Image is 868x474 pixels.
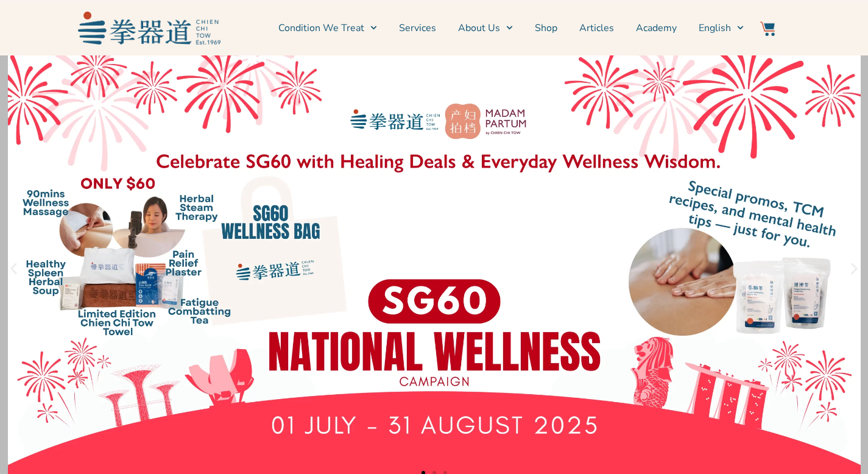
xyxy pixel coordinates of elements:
div: Previous slide [6,261,21,277]
a: Services [399,13,436,43]
a: Articles [579,13,614,43]
a: Shop [535,13,557,43]
a: Condition We Treat [278,13,377,43]
span: English [699,21,731,35]
a: About Us [458,13,513,43]
a: Academy [636,13,677,43]
a: English [699,13,744,43]
div: Next slide [847,261,862,277]
nav: Menu [227,13,744,43]
img: Website Icon-03 [760,21,775,36]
